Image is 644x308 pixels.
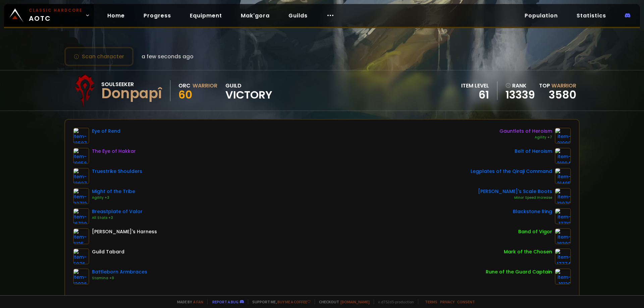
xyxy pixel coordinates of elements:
div: [PERSON_NAME]'s Harness [92,228,157,235]
img: item-21994 [555,148,571,164]
div: Donpapî [101,88,162,99]
span: Support me, [248,299,311,304]
div: guild [225,81,272,100]
div: [PERSON_NAME]'s Scale Boots [478,188,552,195]
div: Band of Vigor [518,228,552,235]
a: Population [519,9,563,22]
img: item-17774 [555,248,571,264]
small: Classic Hardcore [29,7,83,13]
a: Statistics [571,9,611,22]
span: v. d752d5 - production [374,299,414,304]
div: 61 [461,90,489,100]
div: Rune of the Guard Captain [486,268,552,275]
div: Legplates of the Qiraji Command [471,168,552,175]
div: rank [505,81,535,90]
a: Privacy [440,299,454,304]
img: item-17713 [555,208,571,224]
a: a fan [193,299,203,304]
span: AOTC [29,7,83,23]
a: 3580 [549,87,576,102]
a: Consent [457,299,475,304]
a: Equipment [184,9,227,22]
span: Checkout [315,299,370,304]
img: item-21495 [555,168,571,184]
div: Might of the Tribe [92,188,135,195]
span: 60 [178,87,192,102]
a: 13339 [505,90,535,100]
div: Breastplate of Valor [92,208,143,215]
div: The Eye of Hakkar [92,148,136,155]
div: Stamina +9 [92,275,147,281]
img: item-16730 [73,208,89,224]
img: item-19120 [555,268,571,285]
img: item-13070 [555,188,571,204]
div: Belt of Heroism [515,148,552,155]
div: Mark of the Chosen [504,248,552,255]
span: a few seconds ago [142,52,194,61]
img: item-21998 [555,128,571,144]
img: item-22712 [73,188,89,204]
div: Agility +3 [92,195,135,200]
a: Terms [425,299,437,304]
div: Soulseeker [101,80,162,88]
div: All Stats +3 [92,215,143,221]
div: Orc [178,81,191,90]
a: Classic HardcoreAOTC [4,4,94,27]
a: Report a bug [212,299,238,304]
button: Scan character [64,47,133,66]
div: Eye of Rend [92,128,120,135]
div: Warrior [193,81,217,90]
img: item-12936 [73,268,89,285]
span: Made by [173,299,203,304]
div: Guild Tabard [92,248,124,255]
div: Truestrike Shoulders [92,168,142,175]
a: Mak'gora [235,9,275,22]
img: item-12927 [73,168,89,184]
img: item-18302 [555,228,571,244]
a: Guilds [283,9,313,22]
img: item-5976 [73,248,89,264]
span: Victory [225,90,272,100]
div: Agility +7 [499,135,552,140]
div: item level [461,81,489,90]
img: item-6125 [73,228,89,244]
div: Gauntlets of Heroism [499,128,552,135]
img: item-12587 [73,128,89,144]
div: Minor Speed Increase [478,195,552,200]
img: item-19856 [73,148,89,164]
div: Top [539,81,576,90]
a: Progress [138,9,176,22]
div: Battleborn Armbraces [92,268,147,275]
div: Blackstone Ring [513,208,552,215]
a: Home [102,9,130,22]
a: Buy me a coffee [277,299,311,304]
span: Warrior [551,82,576,89]
a: [DOMAIN_NAME] [340,299,370,304]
